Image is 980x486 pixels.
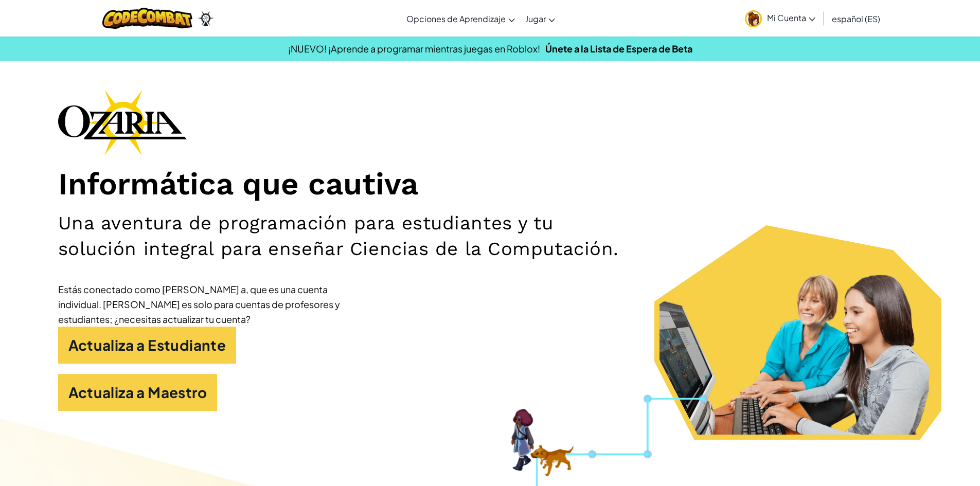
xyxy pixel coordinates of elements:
img: CodeCombat logo [102,8,192,29]
a: español (ES) [827,5,885,32]
span: Opciones de Aprendizaje [406,13,506,24]
span: Mi Cuenta [767,12,815,23]
a: Actualiza a Maestro [58,374,218,411]
span: Jugar [525,13,546,24]
a: Únete a la Lista de Espera de Beta [545,43,692,55]
h1: Informática que cautiva [58,166,922,203]
a: Jugar [520,5,560,32]
a: Mi Cuenta [740,2,821,34]
a: Opciones de Aprendizaje [401,5,520,32]
span: español (ES) [832,13,880,24]
img: Ozaria [198,11,214,26]
h2: Una aventura de programación para estudiantes y tu solución integral para enseñar Ciencias de la ... [58,210,637,261]
img: avatar [745,10,762,27]
span: ¡NUEVO! ¡Aprende a programar mientras juegas en Roblox! [288,43,540,55]
img: Ozaria branding logo [58,89,187,155]
a: Actualiza a Estudiante [58,327,237,364]
div: Estás conectado como [PERSON_NAME] a, que es una cuenta individual. [PERSON_NAME] es solo para cu... [58,282,367,327]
